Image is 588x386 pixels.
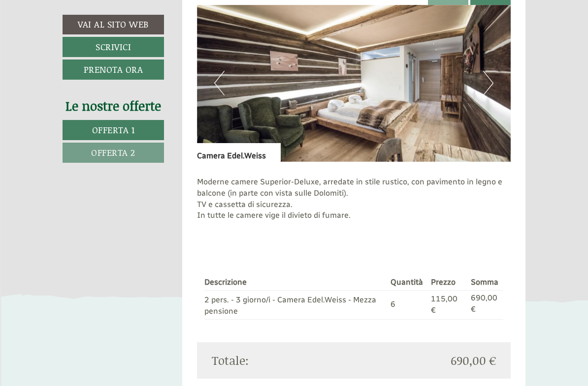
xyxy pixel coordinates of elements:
[63,15,164,34] a: Vai al sito web
[91,146,135,159] span: Offerta 2
[451,352,496,369] span: 690,00 €
[63,37,164,57] a: Scrivici
[92,123,135,136] span: Offerta 1
[204,290,387,319] td: 2 pers. - 3 giorno/i - Camera Edel.Weiss - Mezza pensione
[63,59,164,80] a: Prenota ora
[214,71,225,95] button: Previous
[431,294,457,315] span: 115,00 €
[483,71,493,95] button: Next
[197,177,511,233] p: Moderne camere Superior-Deluxe, arredate in stile rustico, con pavimento in legno e balcone (in p...
[63,97,164,115] div: Le nostre offerte
[467,290,503,319] td: 690,00 €
[387,290,427,319] td: 6
[427,275,467,290] th: Prezzo
[467,275,503,290] th: Somma
[204,275,387,290] th: Descrizione
[197,5,511,162] img: image
[204,352,354,369] div: Totale:
[387,275,427,290] th: Quantità
[197,143,281,162] div: Camera Edel.Weiss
